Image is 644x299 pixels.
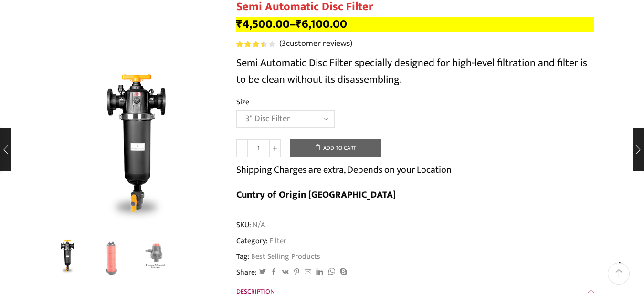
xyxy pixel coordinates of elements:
div: 1 / 3 [50,61,222,233]
span: 3 [236,41,277,47]
span: Share: [236,267,257,278]
span: Tag: [236,251,594,262]
span: N/A [251,220,265,231]
span: Category: [236,235,286,246]
img: Semi Automatic Disc Filter [48,237,87,277]
b: Cuntry of Origin [GEOGRAPHIC_DATA] [236,187,396,203]
button: Add to cart [290,139,381,158]
a: (3customer reviews) [279,38,352,50]
a: Filter [268,234,286,247]
input: Product quantity [248,139,269,157]
a: Best Selling Products [250,251,320,262]
bdi: 4,500.00 [236,14,290,34]
li: 1 / 3 [48,238,87,277]
span: ₹ [236,14,243,34]
a: Preesure-inducater [136,238,176,278]
p: – [236,17,594,32]
span: SKU: [236,220,594,231]
label: Size [236,97,249,108]
li: 3 / 3 [136,238,176,277]
span: Rated out of 5 based on customer ratings [236,41,264,47]
li: 2 / 3 [92,238,131,277]
span: Description [236,286,274,297]
span: 3 [282,36,286,51]
span: Semi Automatic Disc Filter specially designed for high-level filtration and filter is to be clean... [236,54,587,89]
bdi: 6,100.00 [296,14,347,34]
span: ₹ [296,14,302,34]
div: Rated 3.67 out of 5 [236,41,275,47]
a: Disc-Filter [92,238,131,278]
p: Shipping Charges are extra, Depends on your Location [236,162,452,177]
